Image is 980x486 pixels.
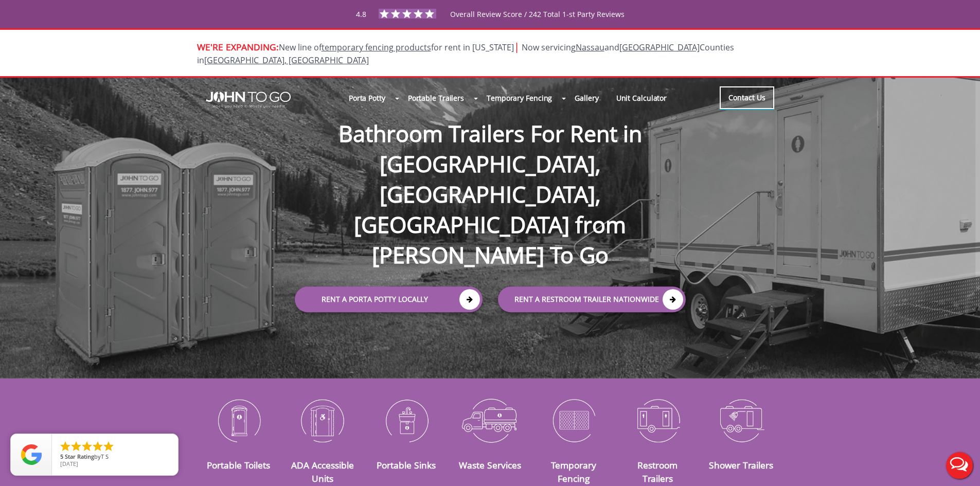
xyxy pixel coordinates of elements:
img: Portable-Sinks-icon_N.png [372,393,440,447]
button: Live Chat [939,445,980,486]
a: [GEOGRAPHIC_DATA], [GEOGRAPHIC_DATA] [204,55,369,66]
span: | [514,40,520,53]
span: T S [101,453,109,460]
img: JOHN to go [206,92,291,108]
img: Review Rating [21,444,42,465]
li:  [70,440,82,453]
a: Shower Trailers [709,459,773,471]
a: Portable Trailers [399,87,473,109]
a: Waste Services [459,459,521,471]
li:  [81,440,93,453]
span: WE'RE EXPANDING: [197,41,279,53]
li:  [102,440,115,453]
span: 5 [60,453,63,460]
span: Now servicing and Counties in [197,42,734,66]
img: Waste-Services-icon_N.png [456,393,524,447]
li:  [92,440,104,453]
a: Restroom Trailers [637,459,678,484]
h1: Bathroom Trailers For Rent in [GEOGRAPHIC_DATA], [GEOGRAPHIC_DATA], [GEOGRAPHIC_DATA] from [PERSO... [284,85,696,271]
li:  [59,440,72,453]
a: temporary fencing products [322,42,431,53]
a: Portable Sinks [377,459,436,471]
img: ADA-Accessible-Units-icon_N.png [288,393,357,447]
a: Contact Us [720,86,774,109]
a: rent a RESTROOM TRAILER Nationwide [498,287,686,313]
span: Star Rating [65,453,94,460]
img: Portable-Toilets-icon_N.png [205,393,273,447]
a: Gallery [566,87,607,109]
span: New line of for rent in [US_STATE] [197,42,734,66]
a: ADA Accessible Units [291,459,354,484]
a: [GEOGRAPHIC_DATA] [619,42,700,53]
span: 4.8 [356,9,366,19]
a: Nassau [576,42,604,53]
img: Shower-Trailers-icon_N.png [707,393,776,447]
img: Temporary-Fencing-cion_N.png [540,393,608,447]
a: Temporary Fencing [551,459,596,484]
a: Temporary Fencing [478,87,561,109]
span: by [60,454,170,461]
img: Restroom-Trailers-icon_N.png [623,393,692,447]
a: Portable Toilets [207,459,270,471]
span: [DATE] [60,460,78,467]
a: Unit Calculator [608,87,676,109]
a: Porta Potty [340,87,394,109]
a: Rent a Porta Potty Locally [295,287,483,313]
span: Overall Review Score / 242 Total 1-st Party Reviews [450,9,625,40]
